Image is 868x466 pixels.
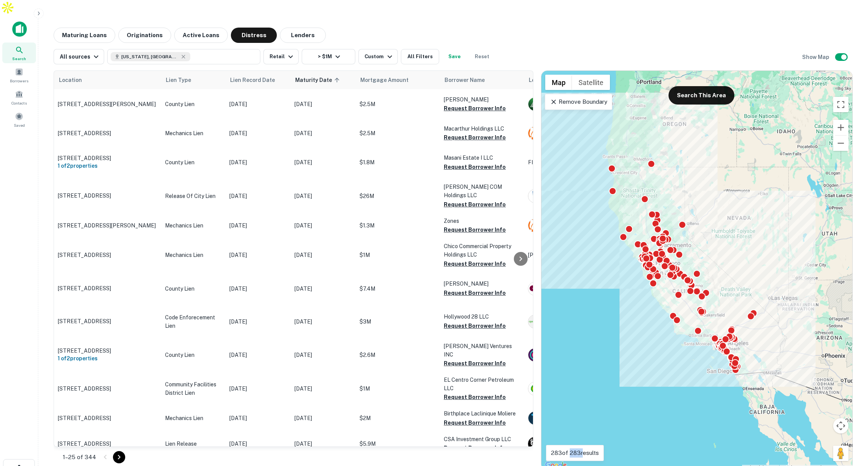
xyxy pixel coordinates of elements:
[118,28,171,43] button: Originations
[294,251,352,259] p: [DATE]
[58,101,157,108] p: [STREET_ADDRESS][PERSON_NAME]
[360,285,436,293] p: $7.4M
[833,136,848,151] button: Zoom out
[444,392,506,402] button: Request Borrower Info
[58,385,157,392] p: [STREET_ADDRESS]
[58,155,157,162] p: [STREET_ADDRESS]
[360,158,436,167] p: $1.8M
[528,219,541,232] img: picture
[226,71,291,89] th: Lien Record Date
[165,221,222,230] p: Mechanics Lien
[444,359,506,368] button: Request Borrower Info
[2,109,36,130] a: Saved
[528,127,541,140] img: picture
[444,342,520,359] p: [PERSON_NAME] Ventures INC
[551,448,599,458] p: 283 of 283 results
[358,49,397,64] button: Custom
[2,65,36,85] div: Borrowers
[545,75,572,90] button: Show street map
[444,259,506,268] button: Request Borrower Info
[528,282,541,295] img: picture
[165,380,222,397] p: Community Facilities District Lien
[229,351,287,359] p: [DATE]
[444,418,506,427] button: Request Borrower Info
[360,129,436,137] p: $2.5M
[11,100,27,106] span: Contacts
[59,75,82,85] span: Location
[444,409,520,418] p: Birthplace Laclinique Moliere
[2,87,36,108] a: Contacts
[12,21,27,37] img: capitalize-icon.png
[229,100,287,108] p: [DATE]
[58,347,157,354] p: [STREET_ADDRESS]
[669,86,734,105] button: Search This Area
[444,443,506,453] button: Request Borrower Info
[165,285,222,293] p: County Lien
[166,75,201,85] span: Lien Type
[440,71,524,89] th: Borrower Name
[58,440,157,447] p: [STREET_ADDRESS]
[2,43,36,63] a: Search
[444,225,506,234] button: Request Borrower Info
[360,414,436,422] p: $2M
[802,53,830,61] h6: Show Map
[294,285,352,293] p: [DATE]
[444,242,520,259] p: Chico Commercial Property Holdings LLC
[294,129,352,137] p: [DATE]
[165,192,222,200] p: Release Of City Lien
[229,384,287,393] p: [DATE]
[229,414,287,422] p: [DATE]
[165,414,222,422] p: Mechanics Lien
[58,252,157,258] p: [STREET_ADDRESS]
[360,100,436,108] p: $2.5M
[444,162,506,172] button: Request Borrower Info
[229,285,287,293] p: [DATE]
[833,120,848,135] button: Zoom in
[529,75,547,85] span: Lender
[444,321,506,330] button: Request Borrower Info
[231,28,277,43] button: Distress
[165,313,222,330] p: Code Enforecement Lien
[54,28,115,43] button: Maturing Loans
[229,251,287,259] p: [DATE]
[528,190,541,203] img: picture
[229,192,287,200] p: [DATE]
[174,28,228,43] button: Active Loans
[229,158,287,167] p: [DATE]
[60,52,101,61] div: All sources
[54,71,161,89] th: Location
[58,285,157,292] p: [STREET_ADDRESS]
[165,351,222,359] p: County Lien
[280,28,326,43] button: Lenders
[444,280,520,288] p: [PERSON_NAME]
[165,251,222,259] p: Mechanics Lien
[229,129,287,137] p: [DATE]
[165,158,222,167] p: County Lien
[444,183,520,199] p: [PERSON_NAME] COM Holdings LLC
[360,75,418,85] span: Mortgage Amount
[444,200,506,209] button: Request Borrower Info
[165,100,222,108] p: County Lien
[356,71,440,89] th: Mortgage Amount
[830,405,868,441] iframe: Chat Widget
[360,440,436,448] p: $5.9M
[360,351,436,359] p: $2.6M
[401,49,439,64] button: All Filters
[10,78,28,84] span: Borrowers
[58,354,157,363] h6: 1 of 2 properties
[161,71,226,89] th: Lien Type
[14,122,25,128] span: Saved
[165,440,222,448] p: Lien Release
[528,382,541,395] img: picture
[444,288,506,298] button: Request Borrower Info
[294,221,352,230] p: [DATE]
[295,75,342,85] span: Maturity Date
[833,97,848,112] button: Toggle fullscreen view
[360,192,436,200] p: $26M
[530,440,540,448] p: G W
[113,451,125,463] button: Go to next page
[63,453,96,462] p: 1–25 of 344
[445,75,485,85] span: Borrower Name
